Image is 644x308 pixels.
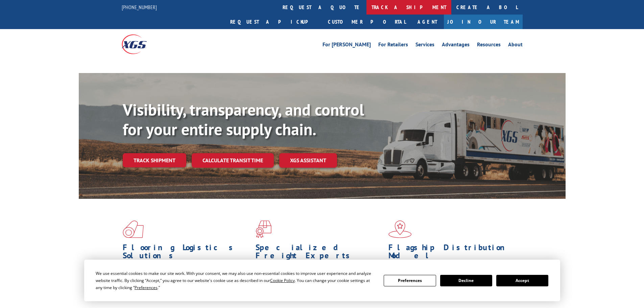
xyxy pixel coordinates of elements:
[256,243,383,263] h1: Specialized Freight Experts
[442,42,470,49] a: Advantages
[225,15,323,29] a: Request a pickup
[84,260,560,301] div: Cookie Consent Prompt
[444,15,523,29] a: Join Our Team
[122,4,157,10] a: [PHONE_NUMBER]
[123,153,186,167] a: Track shipment
[496,275,548,286] button: Accept
[123,99,364,140] b: Visibility, transparency, and control for your entire supply chain.
[270,278,295,283] span: Cookie Policy
[440,275,492,286] button: Decline
[388,243,516,263] h1: Flagship Distribution Model
[378,42,408,49] a: For Retailers
[123,243,251,263] h1: Flooring Logistics Solutions
[256,220,271,238] img: xgs-icon-focused-on-flooring-red
[135,285,158,290] span: Preferences
[192,153,274,168] a: Calculate transit time
[388,220,412,238] img: xgs-icon-flagship-distribution-model-red
[323,15,411,29] a: Customer Portal
[477,42,501,49] a: Resources
[415,42,434,49] a: Services
[279,153,337,168] a: XGS ASSISTANT
[323,42,371,49] a: For [PERSON_NAME]
[384,275,436,286] button: Preferences
[508,42,523,49] a: About
[123,220,144,238] img: xgs-icon-total-supply-chain-intelligence-red
[96,270,376,291] div: We use essential cookies to make our site work. With your consent, we may also use non-essential ...
[411,15,444,29] a: Agent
